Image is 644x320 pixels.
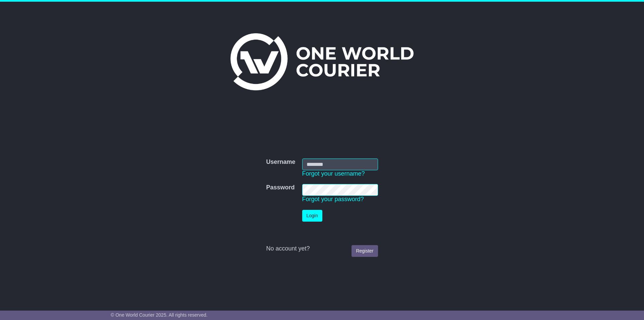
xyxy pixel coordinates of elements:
img: One World [230,33,414,90]
span: © One World Courier 2025. All rights reserved. [111,312,208,318]
a: Forgot your username? [302,170,365,177]
label: Password [266,184,294,191]
a: Forgot your password? [302,196,364,202]
a: Register [352,245,378,257]
button: Login [302,210,322,222]
label: Username [266,158,295,166]
div: No account yet? [266,245,378,253]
